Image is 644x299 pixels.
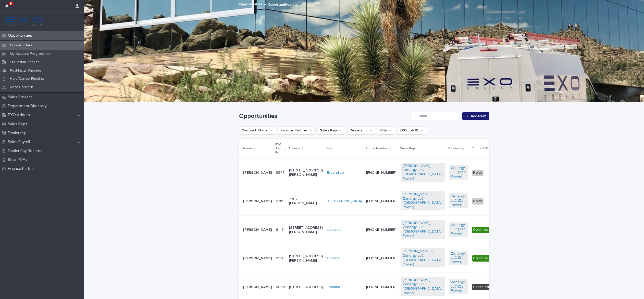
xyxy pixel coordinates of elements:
button: EXO Job ID [397,126,427,134]
a: Zenergy LLC (Zen Power) [451,280,466,293]
a: [PERSON_NAME] - Zenergy LLC ([DEMOGRAPHIC_DATA] Power) [403,164,443,181]
div: Commissioned [472,227,498,233]
span: Add New [471,114,486,118]
p: [PERSON_NAME] [243,199,272,203]
a: Zenergy LLC (Zen Power) [451,166,466,179]
a: Fontana [327,285,340,289]
tr: [PERSON_NAME]61196119 [STREET_ADDRESS][PERSON_NAME]Corona [PHONE_NUMBER][PERSON_NAME] - Zenergy L... [239,244,564,273]
a: Opportunities [239,1,262,7]
p: Opportunities [268,1,291,7]
p: Phone Number [366,146,388,151]
tr: [PERSON_NAME]63476347 [STREET_ADDRESS][PERSON_NAME]Escondido [PHONE_NUMBER][PERSON_NAME] - Zenerg... [239,158,564,187]
button: Dealership [347,126,376,134]
button: Finance Partner [278,126,316,134]
p: [PERSON_NAME] [243,228,272,232]
a: [PERSON_NAME] - Zenergy LLC ([DEMOGRAPHIC_DATA] Power) [403,221,443,238]
div: Holds [472,198,484,205]
p: [PERSON_NAME] [243,171,272,175]
p: [STREET_ADDRESS][PERSON_NAME] [289,226,323,234]
p: [STREET_ADDRESS][PERSON_NAME] [289,168,323,177]
p: 6064 [276,284,286,289]
a: [GEOGRAPHIC_DATA] [327,199,362,203]
tr: [PERSON_NAME]62896289 27628 [PERSON_NAME][GEOGRAPHIC_DATA] [PHONE_NUMBER][PERSON_NAME] - Zenergy ... [239,187,564,215]
p: Contract Stage [472,146,494,151]
p: EXO Adders [6,113,34,117]
a: Corona [327,256,339,261]
a: [PERSON_NAME] - Zenergy LLC ([DEMOGRAPHIC_DATA] Power) [403,249,443,266]
p: 27628 [PERSON_NAME] [289,197,323,206]
p: City [326,146,332,151]
p: Address [289,146,300,151]
a: [PERSON_NAME] - Zenergy LLC ([DEMOGRAPHIC_DATA] Power) [403,278,443,295]
a: Zenergy LLC (Zen Power) [451,252,466,264]
a: Lakeside [327,228,342,232]
p: [PERSON_NAME] [243,256,272,261]
p: Hold/Cancel Pipeline [6,77,48,81]
p: Finance Partner [6,166,39,171]
p: EXO Job ID [275,142,283,155]
p: Pre-Install Pipeline [6,60,44,64]
p: Sales Rep [400,146,415,151]
p: [PERSON_NAME] [243,285,272,289]
p: Opportunities [6,43,36,48]
input: Search [411,112,459,120]
a: Zenergy LLC (Zen Power) [451,194,466,207]
a: Escondido [327,171,344,175]
div: Commissioned [472,255,498,262]
a: [PHONE_NUMBER] [366,199,397,203]
p: [STREET_ADDRESS][PERSON_NAME] [289,254,323,263]
h1: Opportunities [239,113,409,120]
p: 9 [10,2,12,5]
p: [STREET_ADDRESS] [289,285,323,289]
a: [PHONE_NUMBER] [366,171,397,174]
a: [PHONE_NUMBER] [366,285,397,289]
tr: [PERSON_NAME]61436143 [STREET_ADDRESS][PERSON_NAME]Lakeside [PHONE_NUMBER][PERSON_NAME] - Zenergy... [239,215,564,244]
p: Sales Reps [6,122,31,127]
div: Holds [472,170,484,176]
a: [PERSON_NAME] - Zenergy LLC ([DEMOGRAPHIC_DATA] Power) [403,192,443,209]
a: [PHONE_NUMBER] [366,256,397,260]
p: Solar PDFs [6,157,31,162]
p: Department Directory [6,104,51,108]
p: My Account Progression [6,52,54,56]
p: 6119 [276,255,284,261]
div: Canceled [472,284,490,290]
p: Opportunities [6,33,36,38]
p: 6289 [276,198,286,203]
p: Dealership [6,131,31,135]
p: Sales Payroll [6,140,34,144]
a: [PHONE_NUMBER] [366,228,397,232]
p: Post-Install Pipeline [6,69,45,73]
p: Dealer Pay Records [6,148,46,153]
p: Sales Process [6,95,37,100]
a: Add New [462,112,489,120]
a: Zenergy LLC (Zen Power) [451,223,466,236]
button: City [378,126,395,134]
img: FKS5r6ZBThi8E5hshIGi [4,17,43,27]
p: Name [243,146,252,151]
p: Roof Concern [6,85,37,89]
div: 9 [5,3,12,12]
button: Contract Stage [239,126,276,134]
p: Dealership [448,146,464,151]
button: Sales Rep [318,126,345,134]
p: 6143 [276,227,285,232]
p: 6347 [276,170,286,175]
